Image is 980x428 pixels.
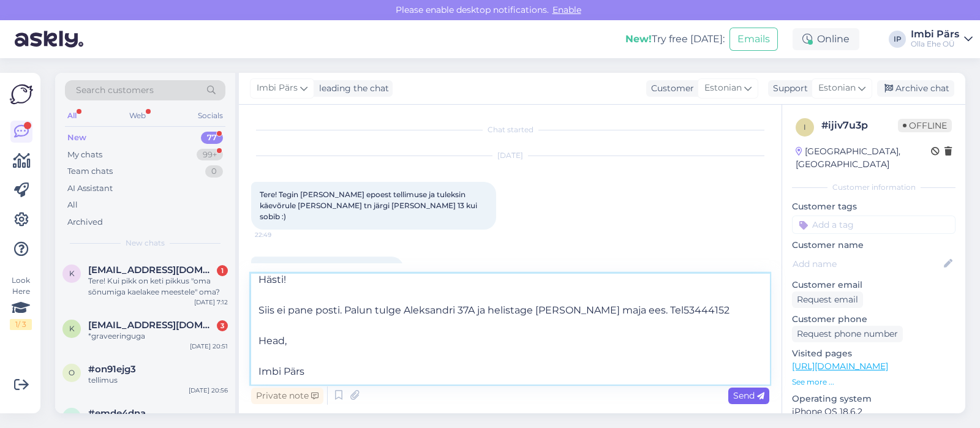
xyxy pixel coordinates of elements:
div: 1 / 3 [10,319,32,330]
span: Offline [898,119,952,132]
span: Enable [549,4,585,15]
div: 1 [217,265,228,276]
div: New [67,132,86,144]
span: 22:49 [255,230,301,239]
div: # ijiv7u3p [821,118,898,133]
div: Private note [251,388,323,404]
b: New! [625,33,652,45]
div: Customer information [792,182,956,193]
span: i [804,122,806,132]
span: e [69,412,74,421]
span: kaaysaa@gmail.com [88,320,216,331]
div: My chats [67,149,102,161]
span: #emde4dna [88,408,146,419]
span: o [69,368,75,377]
div: *graveeringuga [88,331,228,342]
div: [DATE] 20:51 [190,342,228,351]
input: Add name [793,257,941,271]
div: Web [127,108,148,124]
div: All [65,108,79,124]
span: Tere! Tegin [PERSON_NAME] epoest tellimuse ja tuleksin käevõrule [PERSON_NAME] tn järgi [PERSON_N... [260,190,479,221]
div: AI Assistant [67,182,113,195]
div: All [67,199,78,211]
div: Olla Ehe OÜ [911,39,959,49]
div: Tere! Kui pikk on keti pikkus "oma sõnumiga kaelakee meestele" oma? [88,276,228,298]
a: [URL][DOMAIN_NAME] [792,361,888,372]
div: 0 [205,165,223,178]
p: Visited pages [792,347,956,360]
input: Add a tag [792,216,956,234]
p: Customer phone [792,313,956,326]
div: Support [768,82,808,95]
div: [DATE] [251,150,769,161]
span: New chats [126,238,165,249]
div: Socials [195,108,225,124]
div: 77 [201,132,223,144]
div: Customer [646,82,694,95]
div: Archive chat [877,80,954,97]
p: iPhone OS 18.6.2 [792,405,956,418]
p: Customer name [792,239,956,252]
div: Online [793,28,859,50]
span: k [69,269,75,278]
a: Imbi PärsOlla Ehe OÜ [911,29,973,49]
textarea: New message by visitor #ijiv7u3p A Askly [DATE] 07:50 PLEASE REPLY TO CHAT Visitor #ijiv7u3p is w... [251,274,769,384]
div: IP [889,31,906,48]
span: k [69,324,75,333]
p: Customer email [792,279,956,291]
span: Estonian [818,81,856,95]
div: [GEOGRAPHIC_DATA], [GEOGRAPHIC_DATA] [796,145,931,171]
div: Request email [792,291,863,308]
div: Chat started [251,124,769,135]
span: Imbi Pärs [257,81,298,95]
p: See more ... [792,377,956,388]
div: tellimus [88,375,228,386]
div: [DATE] 7:12 [194,298,228,307]
div: [DATE] 20:56 [189,386,228,395]
p: Operating system [792,392,956,405]
img: Askly Logo [10,83,33,106]
span: #on91ejg3 [88,364,136,375]
div: Imbi Pärs [911,29,959,39]
span: Send [733,390,764,401]
div: 3 [217,320,228,331]
div: 99+ [197,149,223,161]
span: Estonian [704,81,742,95]
div: Team chats [67,165,113,178]
div: Look Here [10,275,32,330]
button: Emails [729,28,778,51]
p: Customer tags [792,200,956,213]
span: Search customers [76,84,154,97]
div: Try free [DATE]: [625,32,725,47]
div: Archived [67,216,103,228]
div: Request phone number [792,326,903,342]
div: leading the chat [314,82,389,95]
span: keitlinmaasing@gmail.com [88,265,216,276]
